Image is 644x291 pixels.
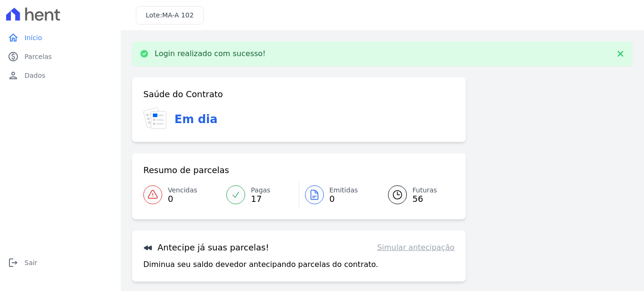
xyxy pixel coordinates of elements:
[168,195,197,203] span: 0
[174,111,217,128] h3: Em dia
[8,51,19,62] i: paid
[330,195,358,203] span: 0
[146,10,194,20] h3: Lote:
[299,182,377,208] a: Emitidas 0
[143,259,378,270] p: Diminua seu saldo devedor antecipando parcelas do contrato.
[143,165,229,176] h3: Resumo de parcelas
[4,28,117,47] a: homeInício
[413,185,437,195] span: Futuras
[8,70,19,81] i: person
[251,195,270,203] span: 17
[377,182,454,208] a: Futuras 56
[143,182,221,208] a: Vencidas 0
[4,66,117,85] a: personDados
[25,33,42,42] span: Início
[168,185,197,195] span: Vencidas
[377,242,454,253] a: Simular antecipação
[8,32,19,43] i: home
[251,185,270,195] span: Pagas
[4,253,117,272] a: logoutSair
[413,195,437,203] span: 56
[25,258,37,267] span: Sair
[330,185,358,195] span: Emitidas
[162,11,194,19] span: MA-A 102
[143,89,223,100] h3: Saúde do Contrato
[155,49,266,58] p: Login realizado com sucesso!
[143,242,269,253] h3: Antecipe já suas parcelas!
[25,52,52,61] span: Parcelas
[4,47,117,66] a: paidParcelas
[8,257,19,268] i: logout
[25,71,45,80] span: Dados
[221,182,298,208] a: Pagas 17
